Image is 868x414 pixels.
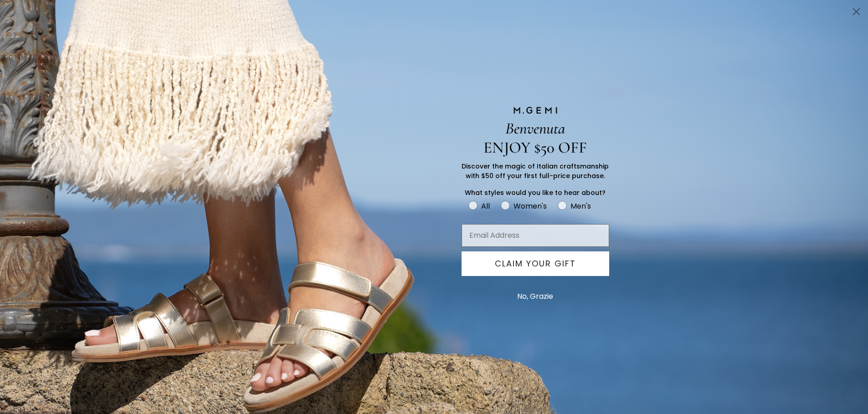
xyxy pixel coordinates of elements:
[514,200,547,212] div: Women's
[570,200,591,212] div: Men's
[462,162,609,180] span: Discover the magic of Italian craftsmanship with $50 off your first full-price purchase.
[462,224,609,247] input: Email Address
[848,4,864,20] button: Close dialog
[462,251,609,276] button: CLAIM YOUR GIFT
[513,106,558,114] img: M.GEMI
[505,119,565,138] span: Benvenuta
[481,200,490,212] div: All
[465,188,606,197] span: What styles would you like to hear about?
[513,285,558,308] button: No, Grazie
[483,138,587,157] span: ENJOY $50 OFF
